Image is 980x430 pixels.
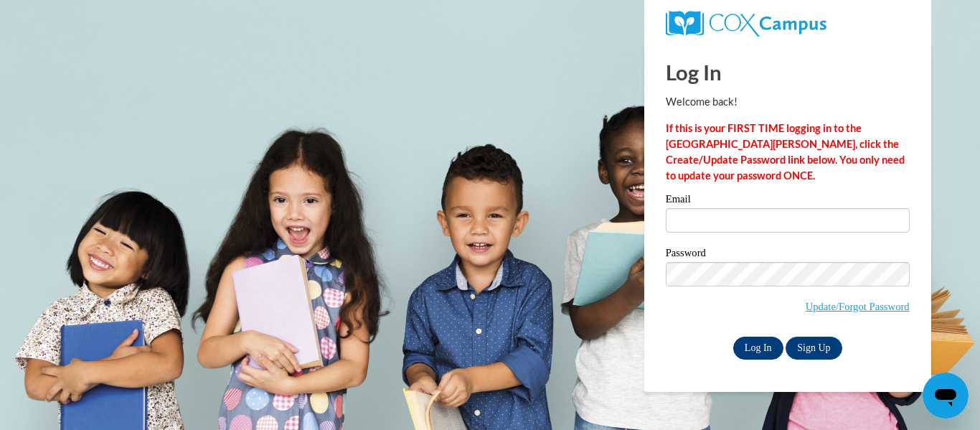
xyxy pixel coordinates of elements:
a: Sign Up [786,337,842,360]
label: Password [666,248,910,262]
input: Log In [733,337,783,360]
p: Welcome back! [666,94,910,110]
a: COX Campus [666,11,910,37]
label: Email [666,194,910,208]
h1: Log In [666,57,910,87]
iframe: Button to launch messaging window [923,373,969,419]
a: Update/Forgot Password [806,301,910,312]
strong: If this is your FIRST TIME logging in to the [GEOGRAPHIC_DATA][PERSON_NAME], click the Create/Upd... [666,122,905,182]
img: COX Campus [666,11,826,37]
